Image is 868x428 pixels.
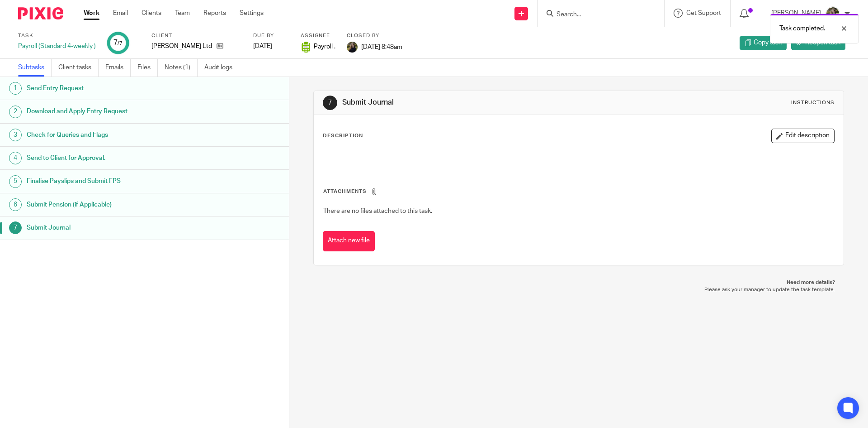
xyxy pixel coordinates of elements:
[27,105,196,118] h1: Download and Apply Entry Request
[301,32,335,39] label: Assignee
[9,198,22,211] div: 6
[323,208,432,214] span: There are no files attached to this task.
[27,82,196,95] h1: Send Entry Request
[322,279,835,286] p: Need more details?
[27,151,196,165] h1: Send to Client for Approval.
[151,42,212,51] p: [PERSON_NAME] Ltd
[323,231,375,251] button: Attach new file
[361,43,402,50] span: [DATE] 8:48am
[203,9,226,18] a: Reports
[18,42,96,51] div: Payroll (Standard 4-weekly )
[151,32,242,39] label: Client
[165,59,198,77] a: Notes (1)
[323,96,337,110] div: 7
[342,98,598,107] h1: Submit Journal
[9,106,22,118] div: 2
[84,9,99,18] a: Work
[58,59,99,77] a: Client tasks
[347,42,358,53] img: ACCOUNTING4EVERYTHING-13.jpg
[301,42,311,53] img: 1000002144.png
[118,41,123,46] small: /7
[9,175,22,188] div: 5
[253,32,289,39] label: Due by
[27,221,196,235] h1: Submit Journal
[323,132,363,139] p: Description
[9,82,22,95] div: 1
[791,99,835,106] div: Instructions
[18,7,63,19] img: Pixie
[105,59,131,77] a: Emails
[253,42,289,51] div: [DATE]
[204,59,239,77] a: Audit logs
[771,129,835,143] button: Edit description
[27,198,196,212] h1: Submit Pension (if Applicable)
[779,24,825,33] p: Task completed.
[27,174,196,188] h1: Finalise Payslips and Submit FPS
[9,221,22,234] div: 7
[18,59,52,77] a: Subtasks
[9,129,22,141] div: 3
[18,32,96,39] label: Task
[175,9,190,18] a: Team
[322,286,835,293] p: Please ask your manager to update the task template.
[240,9,264,18] a: Settings
[323,189,367,194] span: Attachments
[113,38,123,48] div: 7
[826,6,840,21] img: ACCOUNTING4EVERYTHING-13.jpg
[113,9,128,18] a: Email
[27,128,196,142] h1: Check for Queries and Flags
[347,32,402,39] label: Closed by
[9,152,22,164] div: 4
[137,59,158,77] a: Files
[142,9,161,18] a: Clients
[314,42,335,51] span: Payroll .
